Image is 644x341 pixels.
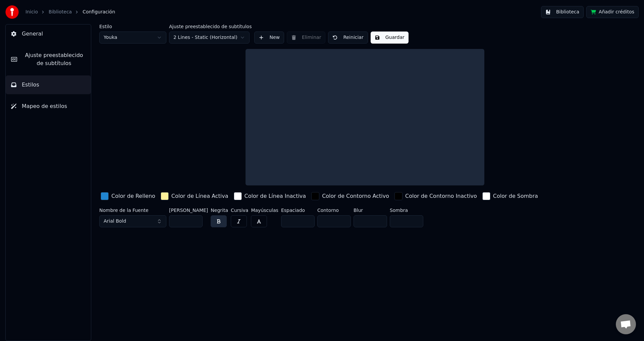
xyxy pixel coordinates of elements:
span: Mapeo de estilos [22,102,67,110]
button: Ajuste preestablecido de subtítulos [6,46,91,73]
div: Color de Contorno Activo [322,192,389,200]
button: Reiniciar [328,32,368,44]
button: Biblioteca [541,6,584,18]
a: Biblioteca [49,9,72,15]
button: General [6,24,91,43]
label: Contorno [317,208,351,213]
span: General [22,30,43,38]
label: Espaciado [281,208,315,213]
label: Sombra [390,208,423,213]
img: youka [5,5,19,19]
button: Color de Contorno Activo [310,191,390,202]
label: Ajuste preestablecido de subtítulos [169,24,252,29]
span: Ajuste preestablecido de subtítulos [22,51,86,67]
button: Color de Relleno [99,191,157,202]
button: Estilos [6,75,91,94]
button: Color de Contorno Inactivo [393,191,478,202]
div: Color de Relleno [111,192,155,200]
span: Estilos [22,81,39,89]
button: Mapeo de estilos [6,97,91,116]
button: Color de Sombra [481,191,539,202]
label: [PERSON_NAME] [169,208,208,213]
span: Arial Bold [104,218,126,225]
label: Blur [354,208,387,213]
div: Chat abierto [616,314,636,334]
div: Color de Línea Activa [171,192,228,200]
label: Nombre de la Fuente [99,208,166,213]
label: Cursiva [231,208,248,213]
nav: breadcrumb [25,9,115,15]
a: Inicio [25,9,38,15]
button: Guardar [371,32,409,44]
div: Color de Sombra [493,192,538,200]
label: Negrita [211,208,228,213]
span: Configuración [83,9,115,15]
label: Estilo [99,24,166,29]
div: Color de Línea Inactiva [245,192,306,200]
button: Color de Línea Activa [159,191,230,202]
div: Color de Contorno Inactivo [405,192,477,200]
label: Mayúsculas [251,208,278,213]
button: New [254,32,284,44]
button: Añadir créditos [586,6,639,18]
button: Color de Línea Inactiva [232,191,308,202]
